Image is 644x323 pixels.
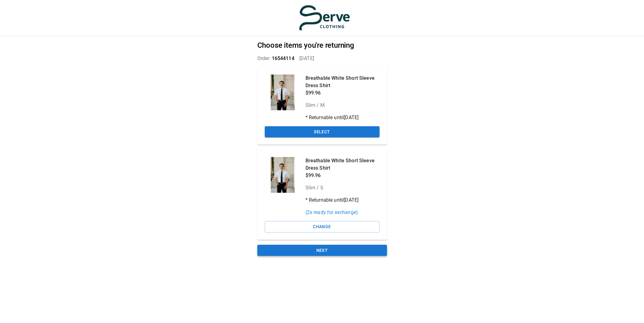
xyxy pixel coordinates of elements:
[257,41,387,50] h2: Choose items you're returning
[265,157,301,193] div: Breathable White Short Sleeve Dress Shirt - Serve Clothing
[305,114,380,121] p: * Returnable until [DATE]
[265,126,380,138] button: Select
[265,221,380,232] button: Change
[305,184,380,192] p: Slim / S
[305,102,380,109] p: Slim / M
[305,196,380,204] p: * Returnable until [DATE]
[257,55,387,62] p: Order: [DATE]
[305,172,380,179] p: $99.96
[305,157,380,172] p: Breathable White Short Sleeve Dress Shirt
[305,209,380,216] p: ( 2 x ready for exchange)
[305,89,380,97] p: $99.96
[305,75,380,89] p: Breathable White Short Sleeve Dress Shirt
[299,5,350,31] img: serve-clothing.myshopify.com-3331c13f-55ad-48ba-bef5-e23db2fa8125
[257,245,387,256] button: Next
[265,75,301,110] div: Breathable White Short Sleeve Dress Shirt - Serve Clothing
[272,55,294,61] span: 16544114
